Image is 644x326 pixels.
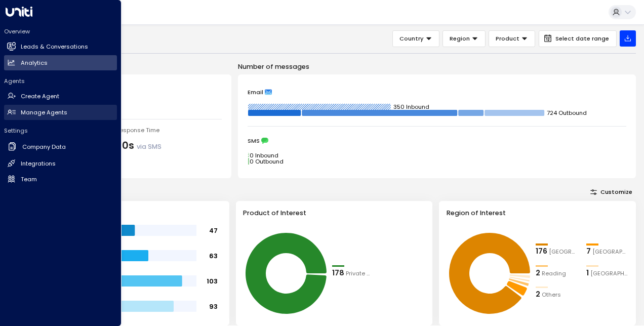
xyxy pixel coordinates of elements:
[137,142,162,151] span: via SMS
[592,248,629,256] span: Cambridge
[539,30,617,47] button: Select date range
[250,157,284,166] tspan: 0 Outbound
[450,34,470,43] span: Region
[332,268,344,279] div: 178
[238,62,636,71] p: Number of messages
[248,89,263,96] span: Email
[447,208,629,218] h3: Region of Interest
[209,226,218,234] tspan: 47
[547,109,587,117] tspan: 724 Outbound
[21,92,59,101] h2: Create Agent
[536,268,578,279] div: 2Reading
[42,85,222,94] div: Number of Inquiries
[346,269,375,278] span: Private Office
[42,126,222,135] div: [PERSON_NAME] Average Response Time
[542,291,561,299] span: Others
[4,139,117,155] a: Company Data
[536,289,540,300] div: 2
[542,269,566,278] span: Reading
[4,105,117,120] a: Manage Agents
[590,269,629,278] span: Surrey
[393,103,429,111] tspan: 350 Inbound
[4,127,117,135] h2: Settings
[586,246,629,257] div: 7Cambridge
[586,246,591,257] div: 7
[536,246,578,257] div: 176London
[209,302,218,310] tspan: 93
[536,246,547,257] div: 176
[536,289,578,300] div: 2Others
[32,62,231,71] p: Engagement Metrics
[248,137,626,144] div: SMS
[587,186,636,197] button: Customize
[549,248,578,256] span: London
[21,159,56,168] h2: Integrations
[4,89,117,104] a: Create Agent
[332,268,375,279] div: 178Private Office
[21,175,37,184] h2: Team
[4,156,117,171] a: Integrations
[442,30,486,47] button: Region
[586,268,629,279] div: 1Surrey
[4,77,117,85] h2: Agents
[4,172,117,187] a: Team
[392,30,439,47] button: Country
[489,30,535,47] button: Product
[122,139,162,153] div: 0s
[21,108,67,117] h2: Manage Agents
[21,59,48,67] h2: Analytics
[243,208,425,218] h3: Product of Interest
[4,55,117,70] a: Analytics
[207,276,218,285] tspan: 103
[209,251,218,260] tspan: 63
[399,34,424,43] span: Country
[555,35,609,42] span: Select date range
[536,268,540,279] div: 2
[21,43,88,51] h2: Leads & Conversations
[496,34,519,43] span: Product
[4,39,117,55] a: Leads & Conversations
[39,208,222,218] h3: Range of Team Size
[250,151,278,159] tspan: 0 Inbound
[22,143,66,151] h2: Company Data
[4,27,117,35] h2: Overview
[586,268,589,279] div: 1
